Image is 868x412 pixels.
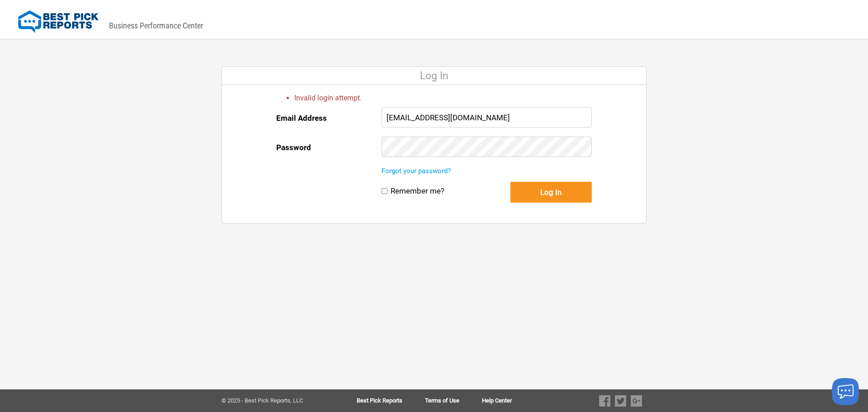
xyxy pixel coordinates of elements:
div: Log In [222,67,646,85]
button: Log In [510,182,592,203]
label: Remember me? [391,186,444,196]
a: Best Pick Reports [357,398,425,404]
label: Email Address [276,107,327,129]
a: Terms of Use [425,398,482,404]
button: Launch chat [832,378,859,405]
div: © 2025 - Best Pick Reports, LLC [222,398,328,404]
label: Password [276,137,311,158]
a: Forgot your password? [382,167,451,175]
img: Best Pick Reports Logo [18,10,99,33]
a: Help Center [482,398,512,404]
li: Invalid login attempt. [294,93,592,103]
